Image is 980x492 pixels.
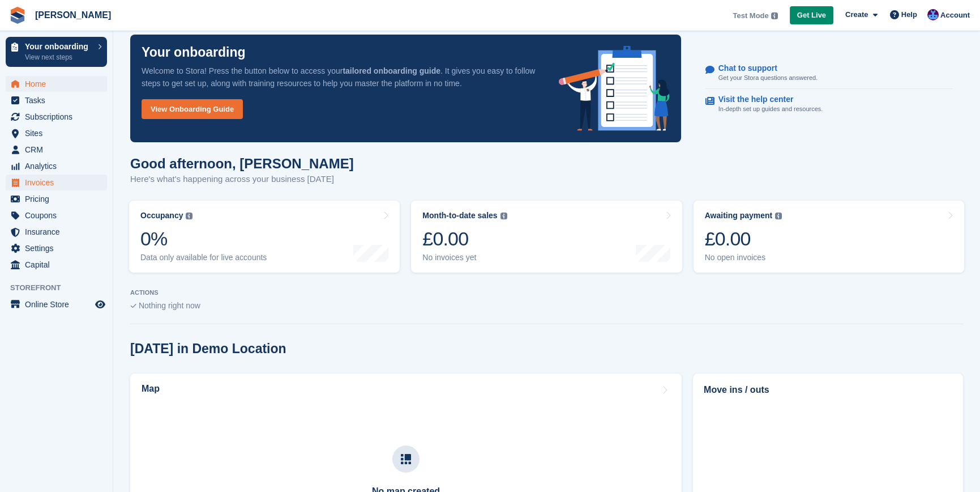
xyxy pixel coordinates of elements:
a: menu [6,175,107,190]
span: Capital [25,257,93,273]
a: menu [6,142,107,158]
p: In-depth set up guides and resources. [718,104,823,114]
span: CRM [25,142,93,158]
a: menu [6,125,107,141]
a: menu [6,191,107,207]
h2: Map [142,384,160,394]
span: Storefront [10,282,113,294]
img: map-icn-33ee37083ee616e46c38cad1a60f524a97daa1e2b2c8c0bc3eb3415660979fc1.svg [401,454,411,464]
img: onboarding-info-6c161a55d2c0e0a8cae90662b2fe09162a5109e8cc188191df67fb4f79e88e88.svg [559,46,670,131]
a: Awaiting payment £0.00 No open invoices [694,201,964,273]
div: £0.00 [705,227,782,251]
span: Home [25,76,93,92]
span: Settings [25,240,93,256]
a: Occupancy 0% Data only available for live accounts [129,201,400,273]
div: Occupancy [140,211,183,220]
div: Data only available for live accounts [140,253,267,262]
div: Awaiting payment [705,211,773,220]
a: Chat to support Get your Stora questions answered. [705,58,952,89]
p: Visit the help center [718,95,814,104]
a: menu [6,76,107,92]
a: Month-to-date sales £0.00 No invoices yet [411,201,682,273]
a: Preview store [93,298,107,311]
h2: Move ins / outs [704,383,952,397]
img: blank_slate_check_icon-ba018cac091ee9be17c0a81a6c232d5eb81de652e7a59be601be346b1b6ddf79.svg [130,304,136,308]
div: 0% [140,227,267,251]
img: icon-info-grey-7440780725fd019a000dd9b08b2336e03edf1995a4989e88bcd33f0948082b44.svg [775,213,782,219]
span: Coupons [25,207,93,223]
p: Your onboarding [25,43,92,50]
a: Visit the help center In-depth set up guides and resources. [705,89,952,120]
h1: Good afternoon, [PERSON_NAME] [130,156,354,171]
a: Your onboarding View next steps [6,37,107,67]
span: Create [845,9,868,20]
div: £0.00 [422,227,507,251]
span: Test Mode [733,10,768,22]
img: Andrew Omeltschenko [927,9,939,20]
a: View Onboarding Guide [142,99,243,119]
span: Nothing right now [139,301,200,310]
a: menu [6,257,107,273]
span: Invoices [25,175,93,190]
div: No invoices yet [422,253,507,262]
div: No open invoices [705,253,782,262]
a: [PERSON_NAME] [31,6,115,24]
p: Here's what's happening across your business [DATE] [130,173,354,186]
a: menu [6,92,107,108]
span: Tasks [25,92,93,108]
img: stora-icon-8386f47178a22dfd0bd8f6a31ec36ba5ce8667c1dd55bd0f319d3a0aa187defe.svg [9,7,26,24]
a: Get Live [790,6,833,25]
img: icon-info-grey-7440780725fd019a000dd9b08b2336e03edf1995a4989e88bcd33f0948082b44.svg [771,12,778,19]
span: Analytics [25,158,93,174]
p: Chat to support [718,63,808,73]
a: menu [6,296,107,312]
h2: [DATE] in Demo Location [130,341,286,357]
span: Pricing [25,191,93,207]
strong: tailored onboarding guide [343,66,440,75]
p: View next steps [25,52,92,62]
a: menu [6,224,107,240]
p: ACTIONS [130,289,963,296]
span: Subscriptions [25,109,93,125]
a: menu [6,158,107,174]
img: icon-info-grey-7440780725fd019a000dd9b08b2336e03edf1995a4989e88bcd33f0948082b44.svg [186,213,192,219]
p: Get your Stora questions answered. [718,73,818,83]
img: icon-info-grey-7440780725fd019a000dd9b08b2336e03edf1995a4989e88bcd33f0948082b44.svg [500,213,507,219]
span: Insurance [25,224,93,240]
span: Get Live [797,10,826,21]
a: menu [6,207,107,223]
span: Account [940,10,970,21]
span: Help [901,9,917,20]
span: Online Store [25,296,93,312]
a: menu [6,240,107,256]
p: Welcome to Stora! Press the button below to access your . It gives you easy to follow steps to ge... [142,65,541,90]
span: Sites [25,125,93,141]
p: Your onboarding [142,46,246,59]
div: Month-to-date sales [422,211,497,220]
a: menu [6,109,107,125]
